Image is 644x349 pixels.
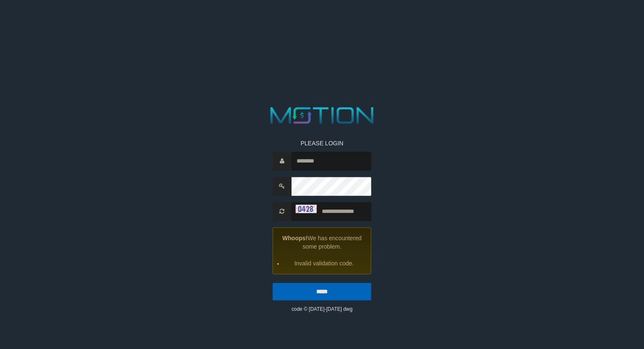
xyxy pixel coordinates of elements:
strong: Whoops! [282,235,308,241]
div: We has encountered some problem. [273,227,371,274]
p: PLEASE LOGIN [273,139,371,147]
img: captcha [296,205,317,213]
small: code © [DATE]-[DATE] dwg [292,306,352,312]
li: Invalid validation code. [284,259,365,268]
img: MOTION_logo.png [265,104,378,126]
